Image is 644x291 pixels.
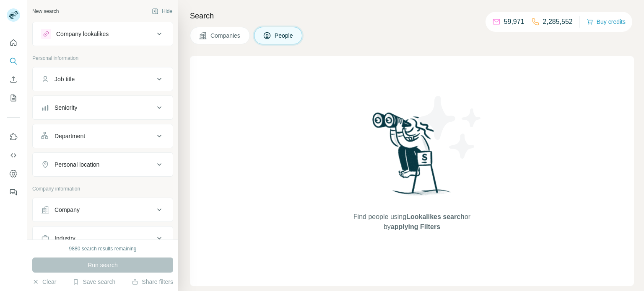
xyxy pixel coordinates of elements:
[69,245,137,252] div: 9880 search results remaining
[33,98,173,118] button: Seniority
[406,213,465,220] span: Lookalikes search
[7,129,20,144] button: Use Surfe on LinkedIn
[275,31,294,40] span: People
[543,17,573,27] p: 2,285,552
[33,24,173,44] button: Company lookalikes
[55,234,75,242] div: Industry
[210,31,241,40] span: Companies
[132,278,173,286] button: Share filters
[7,35,20,50] button: Quick start
[345,212,479,232] span: Find people using or by
[55,132,85,140] div: Department
[32,185,173,193] p: Company information
[56,30,109,38] div: Company lookalikes
[190,10,634,22] h4: Search
[33,69,173,89] button: Job title
[587,16,626,28] button: Buy credits
[55,103,77,112] div: Seniority
[412,90,488,165] img: Surfe Illustration - Stars
[32,54,173,62] p: Personal information
[33,155,173,175] button: Personal location
[7,90,20,106] button: My lists
[55,160,99,169] div: Personal location
[7,166,20,181] button: Dashboard
[369,110,456,203] img: Surfe Illustration - Woman searching with binoculars
[7,148,20,163] button: Use Surfe API
[7,185,20,200] button: Feedback
[391,223,440,230] span: applying Filters
[73,278,115,286] button: Save search
[33,228,173,248] button: Industry
[146,5,178,18] button: Hide
[7,72,20,87] button: Enrich CSV
[504,17,525,27] p: 59,971
[55,206,80,214] div: Company
[55,75,75,83] div: Job title
[32,8,59,15] div: New search
[7,54,20,69] button: Search
[32,278,56,286] button: Clear
[33,200,173,220] button: Company
[33,126,173,146] button: Department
